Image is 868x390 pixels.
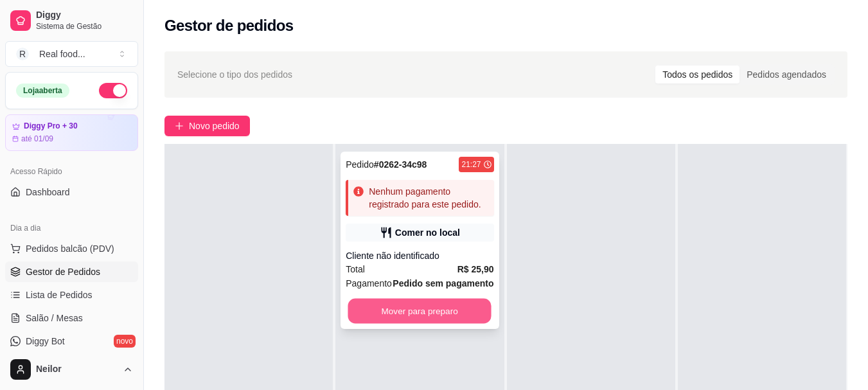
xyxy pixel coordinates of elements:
div: Acesso Rápido [5,161,138,182]
span: Pedido [346,159,374,170]
span: R [16,48,29,60]
div: Comer no local [395,226,460,239]
span: Gestor de Pedidos [26,265,100,278]
a: Dashboard [5,182,138,202]
button: Alterar Status [99,83,127,98]
button: Neilor [5,354,138,385]
div: Nenhum pagamento registrado para este pedido. [369,185,488,211]
span: Novo pedido [189,119,240,133]
span: Pedidos balcão (PDV) [26,242,114,255]
span: Dashboard [26,186,70,199]
h2: Gestor de pedidos [164,15,294,36]
span: Diggy [36,10,133,21]
span: Lista de Pedidos [26,288,93,301]
strong: Pedido sem pagamento [393,278,493,288]
a: Diggy Botnovo [5,331,138,351]
span: Neilor [36,364,118,375]
strong: R$ 25,90 [457,264,494,274]
button: Novo pedido [164,116,250,136]
strong: # 0262-34c98 [374,159,427,170]
button: Pedidos balcão (PDV) [5,238,138,259]
div: Dia a dia [5,218,138,238]
button: Select a team [5,41,138,67]
article: até 01/09 [21,134,53,144]
span: Diggy Bot [26,335,65,348]
article: Diggy Pro + 30 [24,121,78,131]
a: DiggySistema de Gestão [5,5,138,36]
span: Sistema de Gestão [36,21,133,31]
a: Diggy Pro + 30até 01/09 [5,114,138,151]
span: Salão / Mesas [26,312,83,324]
a: Lista de Pedidos [5,285,138,305]
span: plus [175,121,184,130]
div: Real food ... [39,48,85,60]
div: Loja aberta [16,84,69,98]
div: 21:27 [461,159,481,170]
a: Gestor de Pedidos [5,261,138,282]
button: Mover para preparo [348,299,492,324]
span: Total [346,262,365,276]
span: Pagamento [346,276,392,290]
a: Salão / Mesas [5,308,138,328]
span: Selecione o tipo dos pedidos [177,67,292,82]
div: Todos os pedidos [655,66,740,84]
div: Pedidos agendados [740,66,833,84]
div: Cliente não identificado [346,249,493,262]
